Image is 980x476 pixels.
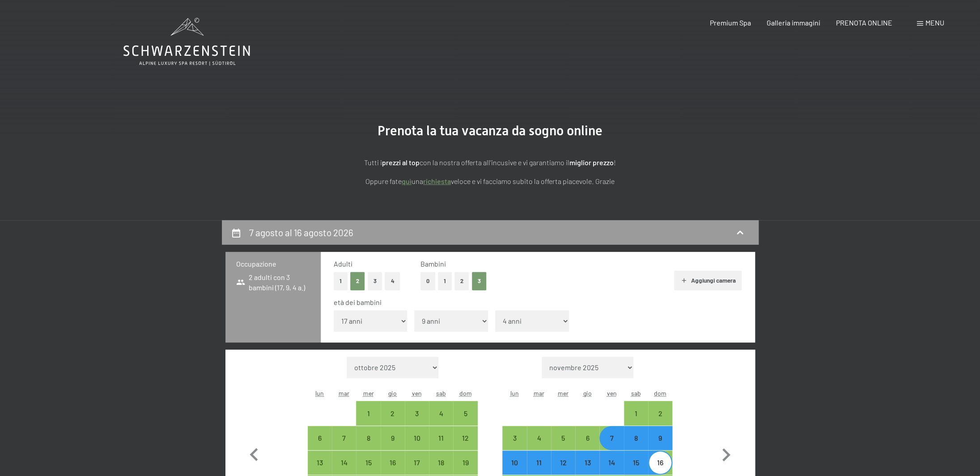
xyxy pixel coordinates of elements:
[599,426,624,450] div: Fri Aug 07 2026
[709,18,751,27] span: Premium Spa
[308,426,332,450] div: Mon Jul 06 2026
[649,434,671,457] div: 9
[624,426,648,450] div: Sat Aug 08 2026
[454,434,476,457] div: 12
[315,389,324,397] abbr: lunedì
[405,426,429,450] div: arrivo/check-in possibile
[332,426,356,450] div: arrivo/check-in possibile
[249,227,353,238] h2: 7 agosto al 16 agosto 2026
[534,389,544,397] abbr: martedì
[429,401,453,425] div: Sat Jul 04 2026
[648,426,672,450] div: arrivo/check-in possibile
[925,18,944,27] span: Menu
[405,401,429,425] div: arrivo/check-in possibile
[357,410,379,432] div: 1
[575,426,599,450] div: Thu Aug 06 2026
[576,434,598,457] div: 6
[356,401,380,425] div: arrivo/check-in possibile
[551,451,575,475] div: arrivo/check-in non effettuabile
[381,426,405,450] div: Thu Jul 09 2026
[459,389,472,397] abbr: domenica
[575,451,599,475] div: arrivo/check-in non effettuabile
[388,389,397,397] abbr: giovedì
[510,389,519,397] abbr: lunedì
[527,451,551,475] div: Tue Aug 11 2026
[381,401,405,425] div: Thu Jul 02 2026
[836,18,892,27] a: PRENOTA ONLINE
[363,389,373,397] abbr: mercoledì
[429,451,453,475] div: Sat Jul 18 2026
[503,434,526,457] div: 3
[339,389,349,397] abbr: martedì
[502,451,526,475] div: Mon Aug 10 2026
[236,272,310,292] span: 2 adulti con 3 bambini (17, 9, 4 a.)
[502,426,526,450] div: arrivo/check-in possibile
[334,297,735,307] div: età dei bambini
[600,434,623,457] div: 7
[648,426,672,450] div: Sun Aug 09 2026
[332,426,356,450] div: Tue Jul 07 2026
[357,434,379,457] div: 8
[649,410,671,432] div: 2
[631,389,641,397] abbr: sabato
[599,426,624,450] div: arrivo/check-in possibile
[406,434,428,457] div: 10
[332,451,356,475] div: Tue Jul 14 2026
[236,259,310,269] h3: Occupazione
[453,401,477,425] div: arrivo/check-in possibile
[356,426,380,450] div: Wed Jul 08 2026
[453,451,477,475] div: arrivo/check-in possibile
[624,451,648,475] div: Sat Aug 15 2026
[267,175,714,187] p: Oppure fate una veloce e vi facciamo subito la offerta piacevole. Grazie
[385,272,400,290] button: 4
[381,451,405,475] div: arrivo/check-in possibile
[453,426,477,450] div: Sun Jul 12 2026
[381,451,405,475] div: Thu Jul 16 2026
[674,271,742,290] button: Aggiungi camera
[308,426,332,450] div: arrivo/check-in possibile
[356,451,380,475] div: arrivo/check-in possibile
[436,389,446,397] abbr: sabato
[607,389,617,397] abbr: venerdì
[625,410,647,432] div: 1
[624,451,648,475] div: arrivo/check-in possibile
[429,401,453,425] div: arrivo/check-in possibile
[381,426,405,450] div: arrivo/check-in possibile
[405,451,429,475] div: arrivo/check-in possibile
[429,426,453,450] div: arrivo/check-in possibile
[378,123,602,138] span: Prenota la tua vacanza da sogno online
[583,389,592,397] abbr: giovedì
[356,426,380,450] div: arrivo/check-in possibile
[405,401,429,425] div: Fri Jul 03 2026
[350,272,365,290] button: 2
[368,272,382,290] button: 3
[624,426,648,450] div: arrivo/check-in possibile
[527,426,551,450] div: Tue Aug 04 2026
[406,410,428,432] div: 3
[402,177,412,185] a: quì
[381,401,405,425] div: arrivo/check-in possibile
[575,426,599,450] div: arrivo/check-in possibile
[308,451,332,475] div: Mon Jul 13 2026
[382,410,404,432] div: 2
[575,451,599,475] div: Thu Aug 13 2026
[648,401,672,425] div: Sun Aug 02 2026
[423,177,451,185] a: richiesta
[648,451,672,475] div: arrivo/check-in possibile
[356,451,380,475] div: Wed Jul 15 2026
[648,401,672,425] div: arrivo/check-in possibile
[599,451,624,475] div: Fri Aug 14 2026
[333,434,355,457] div: 7
[624,401,648,425] div: arrivo/check-in possibile
[625,434,647,457] div: 8
[551,426,575,450] div: arrivo/check-in possibile
[430,434,452,457] div: 11
[551,426,575,450] div: Wed Aug 05 2026
[527,451,551,475] div: arrivo/check-in non effettuabile
[767,18,820,27] a: Galleria immagini
[472,272,487,290] button: 3
[405,426,429,450] div: Fri Jul 10 2026
[430,410,452,432] div: 4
